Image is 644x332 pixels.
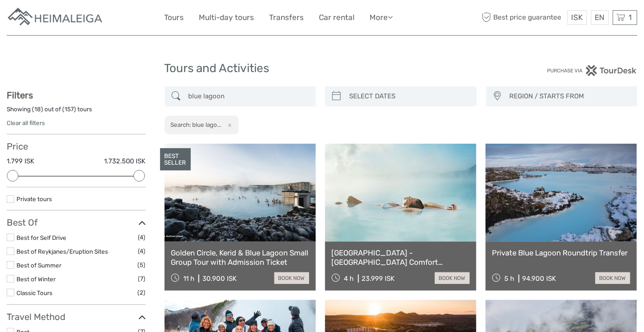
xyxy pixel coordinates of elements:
[165,11,184,24] a: Tours
[138,274,146,284] span: (7)
[16,262,61,269] a: Best of Summer
[7,105,146,119] div: Showing ( ) out of ( ) tours
[270,11,304,24] a: Transfers
[435,272,470,284] a: book now
[170,121,221,128] h2: Search: blue lago...
[16,195,52,202] a: Private tours
[185,89,312,104] input: SEARCH
[332,248,470,267] a: [GEOGRAPHIC_DATA] - [GEOGRAPHIC_DATA] Comfort including admission
[492,248,630,257] a: Private Blue Lagoon Roundtrip Transfer
[505,275,515,283] span: 5 h
[572,13,583,22] span: ISK
[7,7,105,28] img: Apartments in Reykjavik
[171,248,309,267] a: Golden Circle, Kerid & Blue Lagoon Small Group Tour with Admission Ticket
[64,105,74,113] label: 157
[7,90,33,101] strong: Filters
[16,248,108,255] a: Best of Reykjanes/Eruption Sites
[274,272,309,284] a: book now
[160,148,191,170] div: BEST SELLER
[547,65,637,76] img: PurchaseViaTourDesk.png
[480,10,566,25] span: Best price guarantee
[199,11,254,24] a: Multi-day tours
[591,10,609,25] div: EN
[34,105,41,113] label: 18
[628,13,633,22] span: 1
[12,16,101,23] p: We're away right now. Please check back later!
[344,275,354,283] span: 4 h
[138,246,146,256] span: (4)
[7,141,146,152] h3: Price
[370,11,393,24] a: More
[183,275,194,283] span: 11 h
[105,157,146,166] label: 1.732.500 ISK
[102,14,113,24] button: Open LiveChat chat widget
[596,272,630,284] a: book now
[7,217,146,228] h3: Best Of
[523,275,556,283] div: 94.900 ISK
[7,157,34,166] label: 1.799 ISK
[7,119,45,126] a: Clear all filters
[138,287,146,298] span: (2)
[138,260,146,270] span: (5)
[165,61,480,76] h1: Tours and Activities
[506,89,633,104] button: REGION / STARTS FROM
[346,89,472,104] input: SELECT DATES
[222,120,234,130] button: x
[16,289,52,296] a: Classic Tours
[16,275,56,283] a: Best of Winter
[7,312,146,322] h3: Travel Method
[362,275,395,283] div: 23.999 ISK
[202,275,237,283] div: 30.900 ISK
[16,234,66,241] a: Best for Self Drive
[138,232,146,243] span: (4)
[319,11,355,24] a: Car rental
